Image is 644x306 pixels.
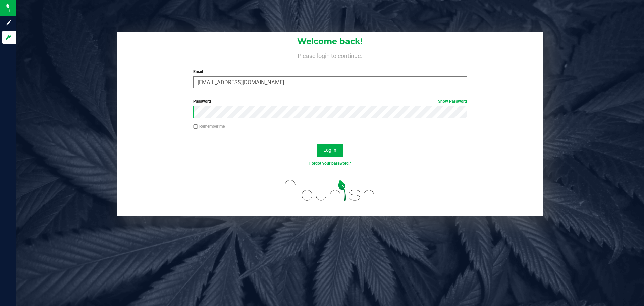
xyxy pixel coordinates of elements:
inline-svg: Sign up [5,19,12,26]
inline-svg: Log in [5,34,12,41]
input: Remember me [193,124,198,129]
a: Forgot your password? [309,161,351,166]
button: Log In [317,144,343,157]
img: flourish_logo.svg [277,173,383,208]
label: Remember me [193,123,225,129]
a: Show Password [438,99,467,104]
span: Password [193,99,211,104]
label: Email [193,69,467,75]
span: Log In [323,147,336,153]
h4: Please login to continue. [117,51,543,59]
h1: Welcome back! [117,37,543,46]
